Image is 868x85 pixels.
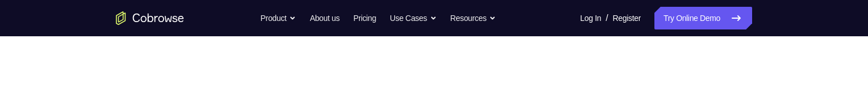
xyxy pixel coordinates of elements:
[261,7,297,29] button: Product
[310,7,339,29] a: About us
[353,7,376,29] a: Pricing
[606,11,608,25] span: /
[450,7,496,29] button: Resources
[116,11,184,25] a: Go to the home page
[654,7,752,29] a: Try Online Demo
[613,7,641,29] a: Register
[390,7,436,29] button: Use Cases
[580,7,601,29] a: Log In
